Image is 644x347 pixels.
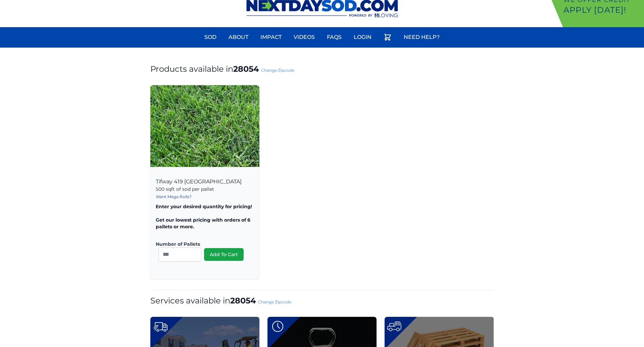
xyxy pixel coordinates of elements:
[150,85,259,167] img: Tifway 419 Bermuda Product Image
[261,68,294,73] a: Change Zipcode
[150,64,494,74] h1: Products available in
[230,296,256,305] strong: 28054
[200,29,220,45] a: Sod
[150,295,494,306] h1: Services available in
[350,29,376,45] a: Login
[156,241,249,247] label: Number of Pallets
[204,248,244,261] button: Add To Cart
[400,29,444,45] a: Need Help?
[323,29,346,45] a: FAQs
[156,186,254,192] p: 500 sqft of sod per pallet
[258,299,291,304] a: Change Zipcode
[563,5,641,15] p: Apply [DATE]!
[225,29,252,45] a: About
[156,194,192,199] a: Want Mega Rolls?
[290,29,319,45] a: Videos
[233,64,259,74] strong: 28054
[256,29,286,45] a: Impact
[156,203,254,230] p: Enter your desired quantity for pricing! Get our lowest pricing with orders of 6 pallets or more.
[150,171,259,279] div: Tifway 419 [GEOGRAPHIC_DATA]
